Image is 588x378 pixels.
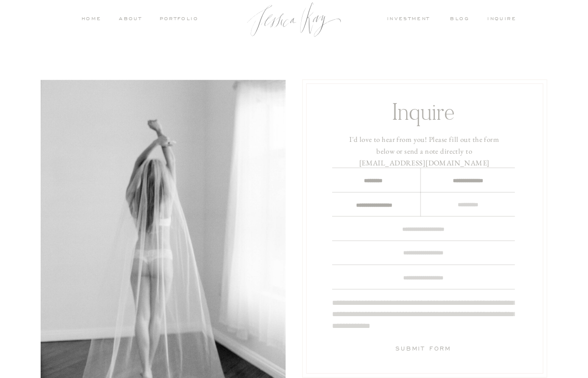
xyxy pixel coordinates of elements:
[343,97,504,123] h1: Inquire
[342,134,506,162] h3: I'd love to hear from you! Please fill out the form below or send a note directly to [EMAIL_ADDRE...
[81,15,102,24] a: HOME
[450,15,476,24] a: blog
[488,15,521,24] a: inquire
[387,15,435,24] a: investment
[158,15,198,24] a: PORTFOLIO
[116,15,142,24] a: ABOUT
[377,345,471,360] a: Submit Form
